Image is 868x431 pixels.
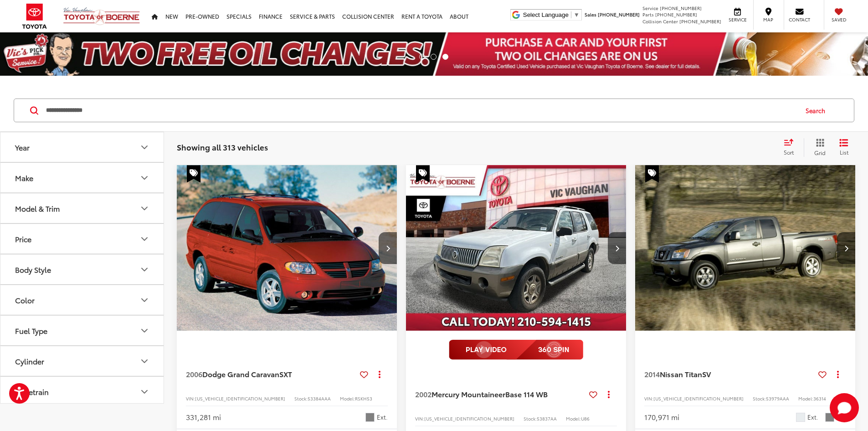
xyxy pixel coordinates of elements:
a: Select Language​ [523,11,580,18]
button: Next image [379,232,397,264]
span: [PHONE_NUMBER] [655,11,697,18]
div: Body Style [15,265,51,274]
span: Saved [829,16,849,23]
button: Search [797,99,838,122]
span: 2002 [415,389,431,399]
span: VIN: [415,415,424,422]
span: 53979AAA [766,395,789,402]
div: Price [15,234,31,243]
span: Brilliant Black Crystal Pearlcoat [365,413,375,422]
div: 331,281 mi [186,412,221,422]
span: 2006 [186,369,202,379]
span: [US_VEHICLE_IDENTIFICATION_NUMBER] [424,415,514,422]
div: 2014 Nissan Titan SV 0 [635,165,856,331]
img: 2002 Mercury Mountaineer Base 114 WB [406,165,627,332]
span: [PHONE_NUMBER] [598,11,640,18]
div: Make [15,173,33,182]
span: Nissan Titan [660,369,702,379]
input: Search by Make, Model, or Keyword [45,99,797,121]
span: 53384AAA [308,395,331,402]
button: Next image [837,232,855,264]
a: 2002 Mercury Mountaineer Base 114 WB2002 Mercury Mountaineer Base 114 WB2002 Mercury Mountaineer ... [406,165,627,331]
span: Showing all 313 vehicles [177,141,268,152]
span: Service [642,5,658,11]
span: Select Language [523,11,569,18]
button: PricePrice [0,224,164,254]
span: U86 [581,415,590,422]
div: Cylinder [139,356,150,367]
div: 2006 Dodge Grand Caravan SXT 0 [176,165,398,331]
span: ▼ [574,11,580,18]
div: Year [15,143,30,151]
img: Vic Vaughan Toyota of Boerne [63,7,140,26]
button: Actions [372,366,388,382]
span: 36314 [813,395,826,402]
div: Model & Trim [15,204,60,213]
img: 2014 Nissan Titan SV [635,165,856,332]
button: MakeMake [0,163,164,192]
span: Special [645,165,659,182]
div: Cylinder [15,357,44,365]
span: Special [416,165,430,182]
button: Grid View [804,138,832,156]
img: 2006 Dodge Grand Caravan SXT [176,165,398,332]
span: Stock: [294,395,308,402]
span: Ext. [807,413,818,421]
div: 2002 Mercury Mountaineer Base 114 WB 0 [406,165,627,331]
span: Special [187,165,200,182]
div: Color [15,296,35,304]
svg: Start Chat [830,393,859,422]
a: 2006 Dodge Grand Caravan SXT2006 Dodge Grand Caravan SXT2006 Dodge Grand Caravan SXT2006 Dodge Gr... [176,165,398,331]
span: dropdown dots [379,370,380,378]
span: Charcoal [825,413,834,422]
span: Sales [585,11,596,18]
button: YearYear [0,132,164,162]
span: Model: [340,395,355,402]
div: Price [139,234,150,244]
span: Map [758,16,778,23]
span: Model: [798,395,813,402]
div: Drivetrain [15,387,49,396]
div: Fuel Type [139,325,150,336]
span: Collision Center [642,18,678,25]
span: 2014 [644,369,660,379]
span: Model: [566,415,581,422]
button: Select sort value [779,138,804,156]
span: Ext. [377,413,388,421]
div: Color [139,295,150,306]
span: Service [727,16,748,23]
span: Stock: [524,415,537,422]
div: Drivetrain [139,386,150,397]
a: 2006Dodge Grand CaravanSXT [186,369,356,379]
div: Make [139,172,150,183]
button: Fuel TypeFuel Type [0,316,164,345]
a: 2014 Nissan Titan SV2014 Nissan Titan SV2014 Nissan Titan SV2014 Nissan Titan SV [635,165,856,331]
button: ColorColor [0,285,164,315]
span: VIN: [644,395,653,402]
span: Dodge Grand Caravan [202,369,279,379]
span: [PHONE_NUMBER] [679,18,721,25]
button: Body StyleBody Style [0,254,164,284]
span: dropdown dots [608,390,610,398]
button: Next image [608,232,626,264]
button: List View [832,138,855,156]
span: SV [702,369,711,379]
span: Glacier White [796,413,805,422]
span: SXT [279,369,292,379]
button: CylinderCylinder [0,346,164,376]
div: Body Style [139,264,150,275]
span: Base 114 WB [505,389,548,399]
button: Actions [830,366,846,382]
div: 170,971 mi [644,412,679,422]
span: [US_VEHICLE_IDENTIFICATION_NUMBER] [653,395,744,402]
span: Grid [814,149,826,156]
div: Year [139,142,150,153]
button: Model & TrimModel & Trim [0,193,164,223]
span: RSKH53 [355,395,372,402]
span: [US_VEHICLE_IDENTIFICATION_NUMBER] [195,395,285,402]
span: Contact [789,16,810,23]
button: DrivetrainDrivetrain [0,377,164,406]
div: Fuel Type [15,326,47,335]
